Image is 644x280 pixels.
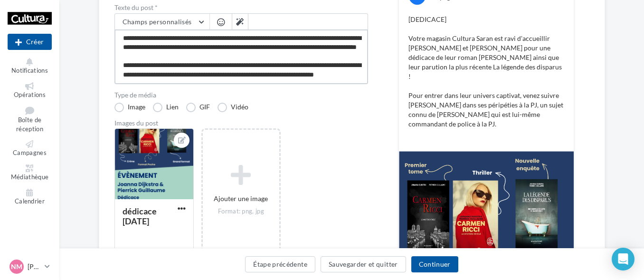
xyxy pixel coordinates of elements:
[11,67,48,74] span: Notifications
[114,4,368,11] label: Texte du post *
[8,104,52,135] a: Boîte de réception
[16,116,43,133] span: Boîte de réception
[11,173,49,181] span: Médiathèque
[8,34,52,50] div: Nouvelle campagne
[612,248,635,270] div: Open Intercom Messenger
[8,80,52,101] a: Opérations
[408,15,564,138] p: [DEDICACE] Votre magasin Cultura Saran est ravi d'accueillir [PERSON_NAME] et [PERSON_NAME] pour ...
[218,103,248,112] label: Vidéo
[14,91,46,98] span: Opérations
[114,92,368,98] label: Type de média
[15,197,45,205] span: Calendrier
[8,163,52,183] a: Médiathèque
[114,103,145,112] label: Image
[123,206,157,226] div: dédicace [DATE]
[8,187,52,207] a: Calendrier
[11,262,22,271] span: NM
[186,103,210,112] label: GIF
[8,258,52,276] a: NM [PERSON_NAME]
[114,120,368,126] div: Images du post
[245,256,315,272] button: Étape précédente
[153,103,179,112] label: Lien
[8,34,52,50] button: Créer
[123,18,192,26] span: Champs personnalisés
[8,56,52,77] button: Notifications
[115,14,209,30] button: Champs personnalisés
[411,256,458,272] button: Continuer
[8,138,52,159] a: Campagnes
[28,262,41,271] p: [PERSON_NAME]
[13,149,47,157] span: Campagnes
[321,256,406,272] button: Sauvegarder et quitter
